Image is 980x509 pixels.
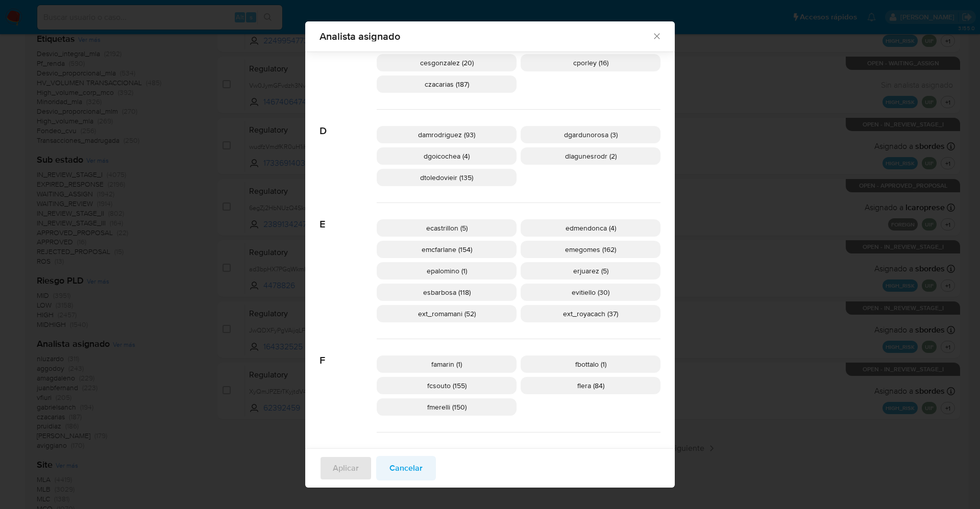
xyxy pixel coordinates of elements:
[320,432,377,460] span: G
[427,402,467,412] span: fmerelli (150)
[420,172,473,183] span: dtoledovieir (135)
[320,203,377,231] span: E
[521,241,660,258] div: emegomes (162)
[572,287,609,297] span: evitiello (30)
[377,398,517,416] div: fmerelli (150)
[521,219,660,237] div: edmendonca (4)
[320,31,652,41] span: Analista asignado
[521,284,660,301] div: evitiello (30)
[425,79,469,89] span: czacarias (187)
[377,377,517,394] div: fcsouto (155)
[431,359,462,369] span: famarin (1)
[376,456,436,480] button: Cancelar
[377,284,517,301] div: esbarbosa (118)
[422,244,472,254] span: emcfarlane (154)
[320,110,377,137] span: D
[521,377,660,394] div: flera (84)
[377,126,517,143] div: damrodriguez (93)
[652,31,661,40] button: Cerrar
[389,457,423,479] span: Cancelar
[377,75,517,93] div: czacarias (187)
[427,380,467,391] span: fcsouto (155)
[377,262,517,279] div: epalomino (1)
[377,169,517,186] div: dtoledovieir (135)
[573,266,608,276] span: erjuarez (5)
[521,147,660,165] div: dlagunesrodr (2)
[377,305,517,322] div: ext_romamani (52)
[575,359,606,369] span: fbottalo (1)
[563,309,618,319] span: ext_royacach (37)
[377,54,517,71] div: cesgonzalez (20)
[427,266,467,276] span: epalomino (1)
[420,58,474,68] span: cesgonzalez (20)
[521,355,660,373] div: fbottalo (1)
[377,355,517,373] div: famarin (1)
[565,151,617,161] span: dlagunesrodr (2)
[521,126,660,143] div: dgardunorosa (3)
[564,130,618,140] span: dgardunorosa (3)
[424,151,470,161] span: dgoicochea (4)
[377,219,517,237] div: ecastrillon (5)
[418,309,476,319] span: ext_romamani (52)
[521,305,660,322] div: ext_royacach (37)
[377,241,517,258] div: emcfarlane (154)
[320,339,377,367] span: F
[418,130,475,140] span: damrodriguez (93)
[377,147,517,165] div: dgoicochea (4)
[521,262,660,279] div: erjuarez (5)
[426,223,468,233] span: ecastrillon (5)
[521,54,660,71] div: cporley (16)
[577,380,604,391] span: flera (84)
[423,287,471,297] span: esbarbosa (118)
[573,58,608,68] span: cporley (16)
[565,244,616,254] span: emegomes (162)
[566,223,616,233] span: edmendonca (4)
